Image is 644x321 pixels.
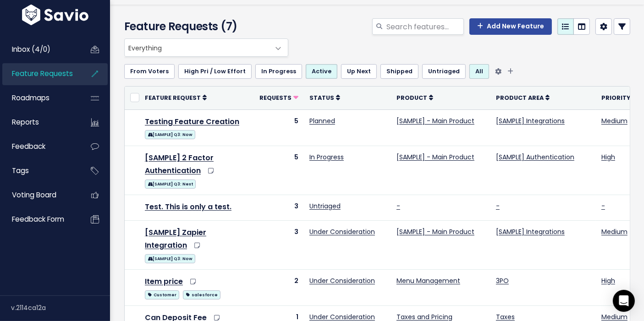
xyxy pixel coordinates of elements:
a: [SAMPLE] Q3: Now [145,252,195,264]
input: Search features... [385,18,464,35]
a: Feature Requests [2,63,76,84]
span: Status [309,94,334,102]
span: [SAMPLE] Q3: Now [145,130,195,139]
span: Feedback [12,141,45,151]
a: [SAMPLE] - Main Product [396,227,474,236]
a: Menu Management [396,276,460,285]
a: [SAMPLE] - Main Product [396,116,474,125]
span: Product [396,94,427,102]
a: From Voters [124,64,175,79]
span: Requests [259,94,292,102]
a: Product Area [496,93,550,102]
a: [SAMPLE] 2 Factor Authentication [145,152,214,176]
img: logo-white.9d6f32f41409.svg [20,5,91,25]
td: 3 [254,220,304,270]
a: [SAMPLE] Q3: Now [145,128,195,140]
span: Feature Requests [12,69,73,78]
a: 3PO [496,276,509,285]
a: Roadmaps [2,87,76,109]
span: Tags [12,166,29,175]
a: Feedback [2,136,76,157]
a: Tags [2,160,76,181]
a: Medium [601,116,627,125]
a: [SAMPLE] Q3: Next [145,178,196,189]
a: Under Consideration [309,227,375,236]
a: All [469,64,489,79]
div: v.2114ca12a [11,296,110,320]
a: Untriaged [309,201,341,211]
a: Feedback form [2,209,76,230]
a: Medium [601,227,627,236]
a: Untriaged [422,64,466,79]
a: - [601,201,605,211]
span: Everything [124,38,288,57]
a: High [601,152,615,162]
h4: Feature Requests (7) [124,18,284,35]
td: 5 [254,109,304,146]
a: Add New Feature [469,18,552,35]
a: Status [309,93,340,102]
a: Voting Board [2,185,76,206]
a: [SAMPLE] Zapier Integration [145,227,206,251]
a: Up Next [341,64,377,79]
span: Inbox (4/0) [12,44,50,54]
a: Reports [2,112,76,133]
a: High Pri / Low Effort [178,64,252,79]
td: 3 [254,195,304,220]
a: Item price [145,276,183,287]
a: Customer [145,288,179,300]
a: [SAMPLE] Authentication [496,152,574,162]
a: [SAMPLE] Integrations [496,116,565,125]
a: In Progress [309,152,344,162]
span: Everything [125,39,270,56]
td: 2 [254,270,304,306]
a: Priority [601,93,636,102]
ul: Filter feature requests [124,64,630,79]
a: - [496,201,500,211]
span: Roadmaps [12,93,50,103]
a: [SAMPLE] Integrations [496,227,565,236]
span: [SAMPLE] Q3: Next [145,180,196,189]
a: Active [306,64,337,79]
td: 5 [254,146,304,195]
a: - [396,201,400,211]
a: In Progress [255,64,302,79]
a: [SAMPLE] - Main Product [396,152,474,162]
span: Priority [601,94,630,102]
a: Inbox (4/0) [2,39,76,60]
a: Product [396,93,433,102]
span: Voting Board [12,190,56,200]
a: Test. This is only a test. [145,201,231,212]
span: salesforce [183,290,220,299]
a: Testing Feature Creation [145,116,239,127]
span: Customer [145,290,179,299]
a: Feature Request [145,93,207,102]
span: Reports [12,117,39,127]
span: [SAMPLE] Q3: Now [145,254,195,263]
a: High [601,276,615,285]
a: Planned [309,116,335,125]
div: Open Intercom Messenger [613,290,635,312]
span: Feature Request [145,94,201,102]
a: Shipped [380,64,418,79]
span: Product Area [496,94,544,102]
a: Requests [259,93,298,102]
span: Feedback form [12,214,64,224]
a: Under Consideration [309,276,375,285]
a: salesforce [183,288,220,300]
